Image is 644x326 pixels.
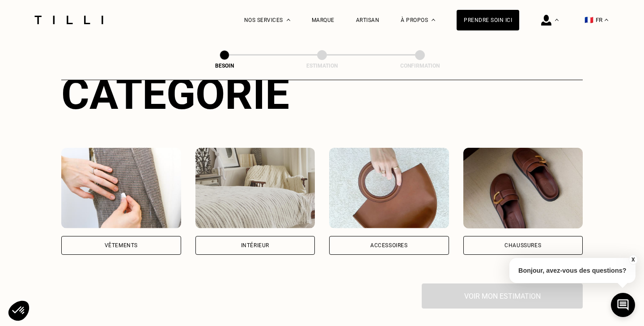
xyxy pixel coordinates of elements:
img: menu déroulant [605,19,608,21]
img: Menu déroulant [287,19,290,21]
img: Menu déroulant [555,19,559,21]
img: Menu déroulant à propos [432,19,435,21]
div: Accessoires [370,243,408,248]
div: Vêtements [105,243,138,248]
img: Vêtements [61,148,181,228]
div: Chaussures [504,243,541,248]
img: Chaussures [463,148,583,228]
button: X [628,255,637,265]
div: Estimation [277,63,367,69]
div: Confirmation [375,63,465,69]
div: Besoin [180,63,269,69]
a: Prendre soin ici [457,10,519,30]
a: Marque [312,17,335,23]
img: Intérieur [195,148,315,228]
a: Artisan [356,17,380,23]
img: Logo du service de couturière Tilli [31,16,106,24]
img: icône connexion [541,15,551,26]
span: 🇫🇷 [585,16,593,24]
div: Intérieur [241,243,269,248]
img: Accessoires [329,148,449,228]
div: Catégorie [61,69,583,119]
p: Bonjour, avez-vous des questions? [509,258,636,283]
